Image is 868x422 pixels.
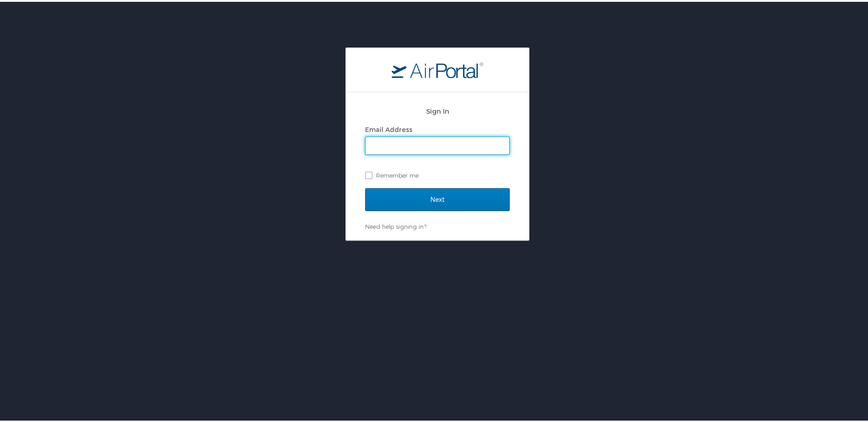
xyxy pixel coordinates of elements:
[365,186,510,209] input: Next
[392,60,483,76] img: logo
[365,221,426,228] a: Need help signing in?
[365,124,412,132] label: Email Address
[365,167,510,180] label: Remember me
[365,104,510,115] h2: Sign In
